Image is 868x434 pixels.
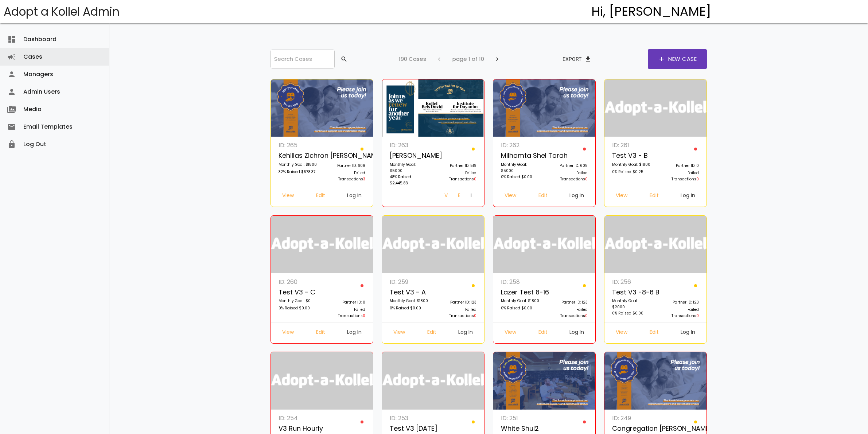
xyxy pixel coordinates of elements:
[465,190,479,203] a: Log In
[341,190,367,203] a: Log In
[390,140,429,150] p: ID: 263
[310,327,331,340] a: Edit
[390,174,429,186] p: 48% Raised $2,445.83
[655,140,703,186] a: Partner ID: 0 Failed Transactions0
[501,413,540,423] p: ID: 251
[382,79,484,137] img: I2vVEkmzLd.fvn3D5NTra.png
[279,287,318,298] p: Test v3 - c
[7,66,16,83] i: person
[276,190,300,203] a: View
[612,287,651,298] p: Test v3 -8-6 B
[648,49,707,69] a: addNew Case
[533,327,553,340] a: Edit
[390,305,429,312] p: 0% Raised $0.00
[279,298,318,305] p: Monthly Goal: $0
[279,305,318,312] p: 0% Raised $0.00
[340,52,348,66] span: search
[433,277,480,322] a: Partner ID: 123 Failed Transactions0
[499,190,522,203] a: View
[452,54,484,64] p: page 1 of 10
[7,101,16,118] i: perm_media
[610,327,633,340] a: View
[382,352,484,410] img: logonobg.png
[7,83,16,101] i: person
[612,140,651,150] p: ID: 261
[501,174,540,181] p: 0% Raised $0.00
[544,140,592,186] a: Partner ID: 608 Failed Transactions0
[501,277,540,287] p: ID: 258
[399,54,426,64] p: 190 Cases
[497,277,544,322] a: ID: 258 Lazer Test 8-16 Monthly Goal: $1800 0% Raised $0.00
[276,327,300,340] a: View
[386,277,433,322] a: ID: 259 Test v3 - A Monthly Goal: $1800 0% Raised $0.00
[675,190,701,203] a: Log In
[501,298,540,305] p: Monthly Goal: $1800
[7,48,16,66] i: campaign
[390,298,429,305] p: Monthly Goal: $1800
[437,163,476,170] p: Partner ID: 519
[612,413,651,423] p: ID: 249
[501,150,540,161] p: Milhamta Shel Torah
[439,190,452,203] a: View
[612,310,651,317] p: 0% Raised $0.00
[612,169,651,176] p: 0% Raised $0.25
[326,299,365,306] p: Partner ID: 0
[604,216,707,273] img: logonobg.png
[452,327,479,340] a: Log In
[655,277,703,322] a: Partner ID: 123 Failed Transactions0
[659,170,699,182] p: Failed Transactions
[390,413,429,423] p: ID: 253
[564,190,590,203] a: Log In
[696,313,699,318] span: 0
[279,413,318,423] p: ID: 254
[310,190,331,203] a: Edit
[390,161,429,174] p: Monthly Goal: $5000
[612,298,651,310] p: Monthly Goal: $2000
[548,306,588,319] p: Failed Transactions
[610,190,633,203] a: View
[494,52,501,66] span: chevron_right
[421,327,442,340] a: Edit
[696,176,699,182] span: 0
[585,313,588,318] span: 0
[322,277,369,322] a: Partner ID: 0 Failed Transactions0
[584,52,592,66] span: file_download
[644,190,665,203] a: Edit
[474,176,476,182] span: 0
[612,277,651,287] p: ID: 256
[533,190,553,203] a: Edit
[279,150,318,161] p: Kehillas Zichron [PERSON_NAME] of [GEOGRAPHIC_DATA]
[279,169,318,176] p: 32% Raised $578.37
[382,216,484,273] img: logonobg.png
[608,140,655,186] a: ID: 261 Test v3 - B Monthly Goal: $1800 0% Raised $0.25
[548,170,588,182] p: Failed Transactions
[452,190,465,203] a: Edit
[659,306,699,319] p: Failed Transactions
[474,313,476,318] span: 0
[604,352,707,410] img: nqT0rzcf2C.M5AQECmsOx.jpg
[544,277,592,322] a: Partner ID: 123 Failed Transactions0
[608,277,655,322] a: ID: 256 Test v3 -8-6 B Monthly Goal: $2000 0% Raised $0.00
[493,352,596,410] img: 6GPLfb0Mk4.zBtvR2DLF4.png
[499,327,522,340] a: View
[658,49,665,69] span: add
[488,52,507,66] button: chevron_right
[279,140,318,150] p: ID: 265
[279,277,318,287] p: ID: 260
[501,161,540,174] p: Monthly Goal: $5000
[275,277,322,322] a: ID: 260 Test v3 - c Monthly Goal: $0 0% Raised $0.00
[390,150,429,161] p: [PERSON_NAME]
[363,176,365,182] span: 3
[564,327,590,340] a: Log In
[493,79,596,137] img: z9NQUo20Gg.X4VDNcvjTb.jpg
[548,299,588,306] p: Partner ID: 123
[493,216,596,273] img: logonobg.png
[326,163,365,170] p: Partner ID: 609
[585,176,588,182] span: 0
[390,277,429,287] p: ID: 259
[497,140,544,186] a: ID: 262 Milhamta Shel Torah Monthly Goal: $5000 0% Raised $0.00
[501,305,540,312] p: 0% Raised $0.00
[271,216,373,273] img: logonobg.png
[271,79,373,137] img: MnsSBcA6lZ.y5WEhTf2vm.jpg
[501,140,540,150] p: ID: 262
